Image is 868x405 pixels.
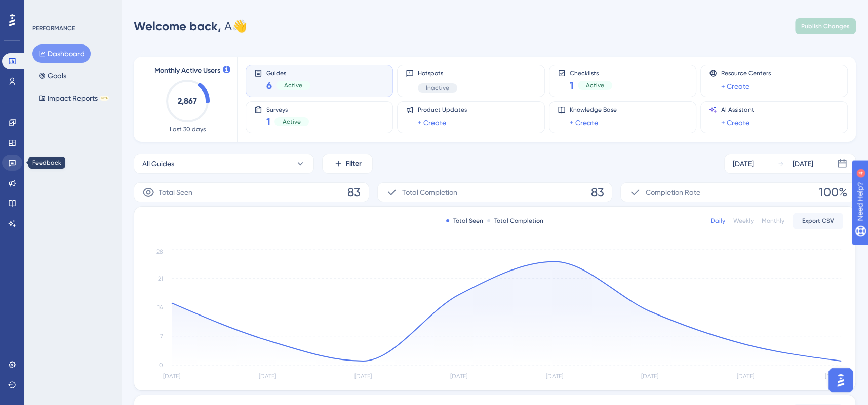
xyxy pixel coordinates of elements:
button: Publish Changes [795,18,856,34]
span: Guides [266,69,310,76]
span: Monthly Active Users [154,65,220,77]
div: BETA [100,96,109,101]
tspan: [DATE] [825,373,842,380]
div: [DATE] [793,158,813,170]
tspan: [DATE] [641,373,658,380]
span: Surveys [266,106,309,113]
span: AI Assistant [721,106,754,114]
span: Checklists [570,69,612,76]
a: + Create [721,80,749,93]
div: PERFORMANCE [32,24,75,32]
a: + Create [570,117,598,129]
span: 1 [570,78,574,93]
span: 83 [590,184,604,200]
tspan: 7 [160,333,163,340]
button: Impact ReportsBETA [32,89,115,107]
span: Total Seen [159,186,192,198]
span: 100% [819,184,847,200]
span: Total Completion [402,186,457,198]
button: Dashboard [32,44,91,63]
div: Total Completion [487,217,543,225]
span: 1 [266,115,270,129]
span: Active [586,81,604,89]
div: Daily [711,217,725,225]
span: Hotspots [418,69,457,77]
div: 4 [70,5,73,13]
div: A 👋 [134,18,247,34]
span: Active [284,81,302,89]
span: Active [283,118,301,126]
div: Monthly [762,217,784,225]
iframe: UserGuiding AI Assistant Launcher [825,365,856,395]
button: All Guides [134,154,314,174]
tspan: 14 [157,304,163,311]
button: Goals [32,67,72,85]
span: Need Help? [24,3,63,15]
span: 6 [266,78,272,93]
span: All Guides [142,158,174,170]
tspan: 21 [158,275,163,282]
button: Filter [322,154,373,174]
div: [DATE] [733,158,754,170]
button: Export CSV [793,213,843,229]
tspan: [DATE] [163,373,180,380]
tspan: [DATE] [354,373,372,380]
span: Publish Changes [801,22,850,30]
tspan: [DATE] [450,373,467,380]
tspan: 0 [159,362,163,369]
a: + Create [418,117,446,129]
span: 83 [347,184,361,200]
span: Filter [346,158,362,170]
a: + Create [721,117,749,129]
span: Export CSV [802,217,834,225]
tspan: 28 [156,248,163,255]
tspan: [DATE] [737,373,754,380]
text: 2,867 [178,96,197,106]
div: Total Seen [446,217,483,225]
span: Inactive [426,84,449,92]
tspan: [DATE] [259,373,276,380]
span: Welcome back, [134,19,221,33]
div: Weekly [733,217,754,225]
span: Product Updates [418,106,467,114]
span: Completion Rate [645,186,700,198]
span: Last 30 days [170,125,206,133]
span: Knowledge Base [570,106,617,114]
tspan: [DATE] [545,373,563,380]
span: Resource Centers [721,69,771,77]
